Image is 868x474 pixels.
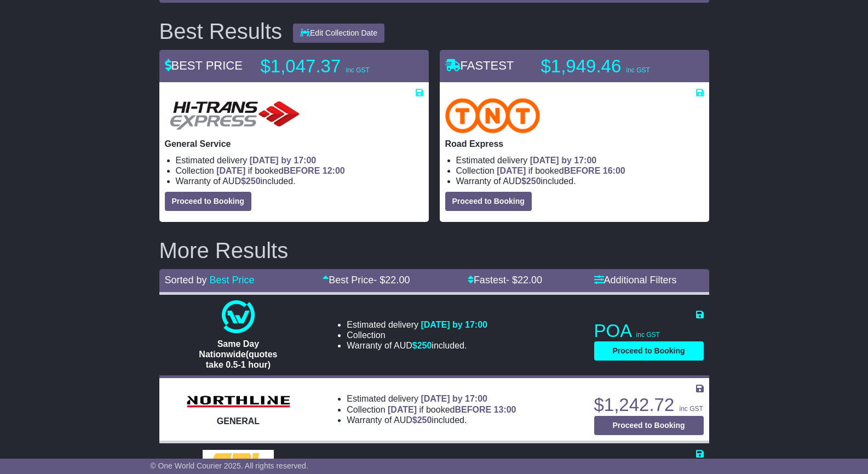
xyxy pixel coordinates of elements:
a: Additional Filters [594,275,677,285]
span: if booked [216,166,344,175]
span: - $ [506,275,542,285]
span: $ [412,415,432,425]
span: [DATE] by 17:00 [421,320,487,329]
a: Fastest- $22.00 [468,275,542,285]
p: $1,949.46 [541,55,678,77]
li: Collection [347,404,516,415]
a: Best Price [210,275,255,285]
span: 12:00 [323,166,345,175]
span: [DATE] [497,166,526,175]
span: Same Day Nationwide(quotes take 0.5-1 hour) [199,339,277,369]
span: $ [521,176,541,186]
p: $1,047.37 [261,55,398,77]
img: Northline Distribution: GENERAL [183,392,293,411]
p: General Service [165,139,423,149]
li: Estimated delivery [176,155,423,165]
li: Warranty of AUD included. [347,340,487,351]
li: Warranty of AUD included. [176,176,423,186]
span: inc GST [346,66,369,74]
li: Estimated delivery [347,319,487,330]
button: Proceed to Booking [594,416,704,435]
li: Estimated delivery [456,155,704,165]
span: BEFORE [564,166,601,175]
li: Collection [347,330,487,340]
a: Best Price- $22.00 [323,275,410,285]
span: GENERAL [217,416,260,426]
span: inc GST [679,405,703,413]
span: if booked [388,405,516,414]
span: if booked [497,166,625,175]
li: Estimated delivery [347,393,516,404]
span: [DATE] by 17:00 [530,156,597,165]
span: - $ [373,275,410,285]
span: [DATE] by 17:00 [250,156,317,165]
button: Proceed to Booking [594,341,704,361]
p: Road Express [445,139,704,149]
span: [DATE] by 17:00 [421,394,487,403]
li: Warranty of AUD included. [456,176,704,186]
span: BEFORE [455,405,491,414]
span: 22.00 [518,275,542,285]
span: BEFORE [284,166,320,175]
span: inc GST [636,331,660,339]
img: One World Courier: Same Day Nationwide(quotes take 0.5-1 hour) [222,300,255,333]
span: [DATE] [388,405,417,414]
span: 250 [417,415,432,425]
span: $ [241,176,261,186]
p: $1,242.72 [594,394,704,416]
span: 250 [246,176,261,186]
span: 250 [417,341,432,350]
span: 22.00 [385,275,410,285]
span: 250 [526,176,541,186]
li: Collection [456,165,704,176]
button: Proceed to Booking [165,192,251,211]
p: POA [594,320,704,342]
button: Proceed to Booking [445,192,532,211]
button: Edit Collection Date [293,24,384,43]
li: Warranty of AUD included. [347,415,516,425]
img: TNT Domestic: Road Express [445,98,541,133]
span: 16:00 [603,166,625,175]
span: [DATE] [216,166,245,175]
h2: More Results [159,238,709,262]
div: Best Results [154,19,288,43]
span: FASTEST [445,59,514,72]
span: BEST PRICE [165,59,243,72]
span: $ [412,341,432,350]
span: 13:00 [494,405,516,414]
span: inc GST [626,66,649,74]
span: Sorted by [165,275,207,285]
li: Collection [176,165,423,176]
img: HiTrans: General Service [165,98,305,133]
span: © One World Courier 2025. All rights reserved. [150,461,308,470]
